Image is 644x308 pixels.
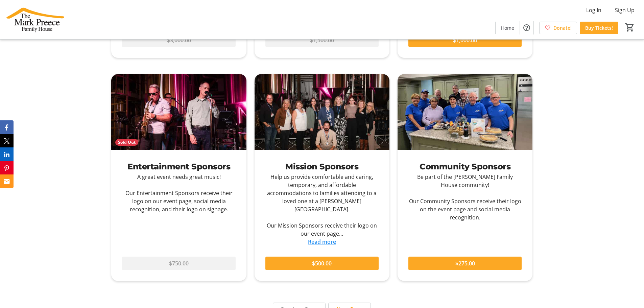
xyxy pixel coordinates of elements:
span: Buy Tickets! [585,24,613,31]
button: $1,000.00 [408,33,522,47]
span: $275.00 [455,259,475,267]
button: Log In [581,5,607,16]
button: $275.00 [408,257,522,270]
div: Mission Sponsors [265,161,379,173]
div: Entertainment Sponsors [122,161,235,173]
a: Buy Tickets! [580,22,618,34]
div: Help us provide comfortable and caring, temporary, and affordable accommodations to families atte... [265,173,379,238]
img: The Mark Preece Family House's Logo [4,3,64,37]
span: $500.00 [312,259,332,267]
span: Home [501,24,514,31]
div: Sold Out [115,139,138,146]
a: Read more [308,238,336,245]
button: Sign Up [610,5,640,16]
a: Home [496,22,520,34]
img: Community Sponsors [398,74,532,150]
div: Community Sponsors [408,161,522,173]
img: Entertainment Sponsors [111,74,246,150]
button: Help [520,21,533,34]
button: Cart [624,21,636,33]
a: Donate! [539,22,577,34]
img: Mission Sponsors [255,74,389,150]
span: Donate! [553,24,572,31]
span: $1,000.00 [453,36,477,44]
button: $500.00 [265,257,379,270]
span: Sign Up [615,6,635,14]
div: A great event needs great music! Our Entertainment Sponsors receive their logo on our event page,... [122,173,235,213]
span: Log In [586,6,601,14]
div: Be part of the [PERSON_NAME] Family House community! Our Community Sponsors receive their logo on... [408,173,522,221]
